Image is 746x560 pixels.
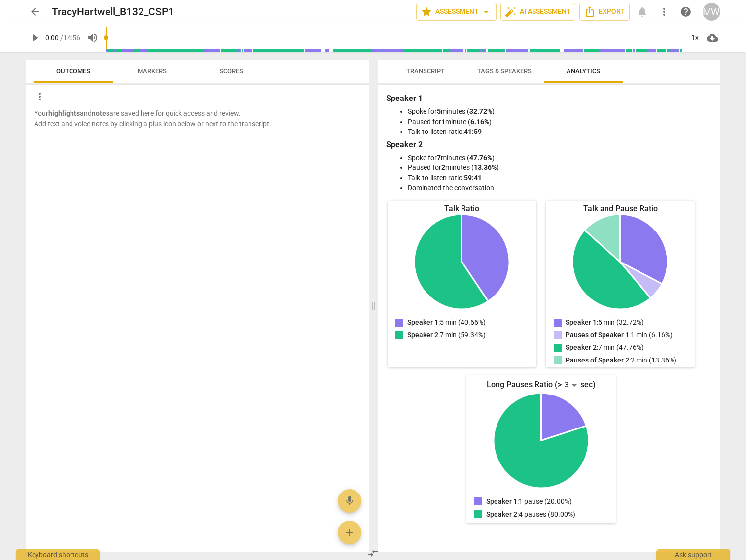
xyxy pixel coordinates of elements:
[421,6,492,18] span: Assessment
[486,496,572,507] p: : 1 pause (20.00%)
[407,331,438,339] span: Speaker 2
[546,203,695,214] div: Talk and Pause Ratio
[703,3,720,21] button: MW
[584,6,625,18] span: Export
[466,377,615,393] div: Long Pauses Ratio (> sec)
[441,164,445,171] b: 2
[16,549,100,560] div: Keyboard shortcuts
[386,140,423,149] b: Speaker 2
[680,6,692,18] span: help
[562,377,580,393] div: 3
[486,510,517,518] span: Speaker 2
[480,6,492,18] span: arrow_drop_down
[416,3,497,21] button: Assessment
[338,521,361,544] button: Add outcome
[45,34,59,42] span: 0:00
[29,6,41,18] span: arrow_back
[658,6,670,18] span: more_vert
[92,109,109,117] b: notes
[566,355,676,365] p: : 2 min (13.36%)
[408,127,710,137] li: Talk-to-listen ratio:
[386,94,423,103] b: Speaker 1
[344,495,355,507] span: mic
[505,6,517,18] span: auto_fix_high
[421,6,432,18] span: star
[34,91,46,102] span: more_vert
[344,527,355,538] span: add
[441,118,445,126] b: 1
[437,107,441,115] b: 5
[87,32,99,44] span: volume_up
[677,3,695,21] a: Help
[566,342,644,353] p: : 7 min (47.76%)
[686,30,705,46] div: 1x
[566,343,597,351] span: Speaker 2
[566,356,629,364] span: Pauses of Speaker 2
[469,154,492,162] b: 47.76%
[469,107,492,115] b: 32.72%
[408,183,710,193] li: Dominated the conversation
[566,317,644,328] p: : 5 min (32.72%)
[408,163,710,173] li: Paused for minutes ( )
[707,32,718,44] span: cloud_download
[60,34,80,42] span: / 14:56
[505,6,571,18] span: AI Assessment
[566,330,673,340] p: : 1 min (6.16%)
[406,67,445,75] span: Transcript
[367,547,379,559] span: compare_arrows
[84,29,102,47] button: Volume
[407,317,486,328] p: : 5 min (40.66%)
[500,3,575,21] button: AI Assessment
[464,128,482,135] b: 41:59
[656,549,730,560] div: Ask support
[52,6,174,18] h2: TracyHartwell_B132_CSP1
[407,330,486,340] p: : 7 min (59.34%)
[219,67,243,75] span: Scores
[407,318,438,326] span: Speaker 1
[408,117,710,127] li: Paused for minute ( )
[56,67,90,75] span: Outcomes
[408,173,710,183] li: Talk-to-listen ratio:
[470,118,489,126] b: 6.16%
[29,32,41,44] span: play_arrow
[408,106,710,117] li: Spoke for minutes ( )
[474,164,497,171] b: 13.36%
[486,509,575,520] p: : 4 pauses (80.00%)
[566,331,629,339] span: Pauses of Speaker 1
[437,154,441,162] b: 7
[567,67,600,75] span: Analytics
[486,497,517,505] span: Speaker 1
[338,489,361,513] button: Add voice note
[26,29,44,47] button: Play
[34,108,361,129] p: Your and are saved here for quick access and review. Add text and voice notes by clicking a plus ...
[566,318,597,326] span: Speaker 1
[138,67,167,75] span: Markers
[579,3,630,21] button: Export
[477,67,532,75] span: Tags & Speakers
[408,153,710,163] li: Spoke for minutes ( )
[464,174,482,182] b: 59:41
[388,203,536,214] div: Talk Ratio
[48,109,80,117] b: highlights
